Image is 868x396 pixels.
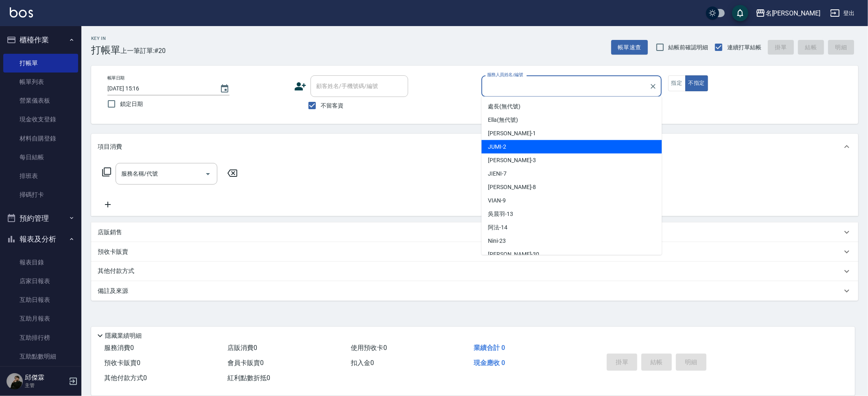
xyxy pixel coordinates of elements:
img: Logo [10,7,33,18]
span: 會員卡販賣 0 [227,359,264,367]
button: 不指定 [685,75,708,91]
span: 阿法 -14 [488,223,507,232]
a: 排班表 [3,167,78,185]
div: 項目消費 [91,134,858,160]
h5: 邱傑霖 [25,374,66,382]
div: 其他付款方式 [91,262,858,281]
button: 帳單速查 [611,40,648,55]
p: 預收卡販賣 [98,248,128,256]
span: 預收卡販賣 0 [104,359,140,367]
p: 主管 [25,382,66,389]
span: 鎖定日期 [120,100,143,108]
button: 登出 [827,6,858,21]
span: 其他付款方式 0 [104,374,147,382]
a: 材料自購登錄 [3,129,78,148]
h3: 打帳單 [91,44,120,56]
a: 店家日報表 [3,272,78,290]
span: Ella (無代號) [488,116,518,124]
a: 互助點數明細 [3,347,78,366]
label: 服務人員姓名/編號 [487,72,523,78]
button: Open [201,167,214,180]
span: 紅利點數折抵 0 [227,374,270,382]
span: [PERSON_NAME] -1 [488,129,536,138]
a: 每日結帳 [3,148,78,167]
button: Clear [647,81,659,92]
a: 報表目錄 [3,253,78,272]
p: 備註及來源 [98,287,128,295]
span: 連續打單結帳 [727,43,761,52]
span: 店販消費 0 [227,344,257,352]
a: 打帳單 [3,54,78,73]
img: Person [7,373,23,389]
div: 備註及來源 [91,281,858,301]
span: 現金應收 0 [474,359,505,367]
button: save [732,5,748,21]
button: Choose date, selected date is 2025-08-23 [215,79,234,99]
span: 吳晨羽 -13 [488,210,513,218]
span: 不留客資 [321,101,343,110]
a: 互助排行榜 [3,328,78,347]
a: 互助日報表 [3,290,78,309]
span: 扣入金 0 [351,359,374,367]
p: 隱藏業績明細 [105,332,142,340]
span: [PERSON_NAME] -8 [488,183,536,191]
p: 其他付款方式 [98,267,138,276]
a: 互助業績報表 [3,366,78,385]
button: 櫃檯作業 [3,29,78,51]
span: 使用預收卡 0 [351,344,387,352]
span: 業績合計 0 [474,344,505,352]
a: 掃碼打卡 [3,185,78,204]
div: 店販銷售 [91,222,858,242]
span: 上一筆訂單:#20 [120,46,166,56]
span: [PERSON_NAME] -3 [488,156,536,165]
span: [PERSON_NAME] -30 [488,250,539,259]
span: VIAN -9 [488,196,506,205]
a: 現金收支登錄 [3,110,78,129]
p: 店販銷售 [98,228,122,237]
span: JUMI -2 [488,143,506,151]
button: 名[PERSON_NAME] [752,5,824,22]
button: 報表及分析 [3,229,78,250]
span: 結帳前確認明細 [669,43,708,52]
div: 名[PERSON_NAME] [765,8,820,18]
h2: Key In [91,36,120,41]
span: 服務消費 0 [104,344,134,352]
button: 預約管理 [3,208,78,229]
input: YYYY/MM/DD hh:mm [107,82,212,95]
button: 指定 [668,75,686,91]
span: 處長 (無代號) [488,102,520,111]
span: JIENI -7 [488,169,507,178]
a: 互助月報表 [3,309,78,328]
a: 帳單列表 [3,73,78,91]
p: 項目消費 [98,143,122,151]
label: 帳單日期 [107,75,125,81]
div: 預收卡販賣 [91,242,858,262]
span: Nini -23 [488,237,506,245]
a: 營業儀表板 [3,91,78,110]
